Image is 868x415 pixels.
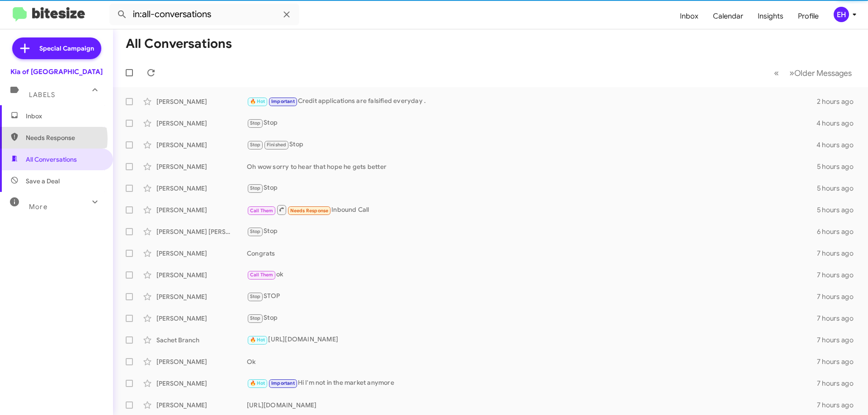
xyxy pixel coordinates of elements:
span: Older Messages [794,68,852,78]
div: [PERSON_NAME] [156,119,247,128]
div: [PERSON_NAME] [156,379,247,388]
div: EH [834,7,849,22]
span: » [789,67,794,79]
div: Stop [247,118,816,128]
div: 5 hours ago [817,184,861,193]
div: Ok [247,357,817,366]
div: 7 hours ago [817,292,861,301]
span: Stop [250,185,261,191]
div: [PERSON_NAME] [156,314,247,323]
div: 6 hours ago [817,227,861,236]
span: Stop [250,142,261,148]
div: Inbound Call [247,204,817,215]
span: 🔥 Hot [250,380,265,386]
nav: Page navigation example [769,64,857,82]
span: Important [271,380,295,386]
span: « [774,67,779,79]
div: [PERSON_NAME] [156,205,247,214]
span: Stop [250,315,261,321]
span: Needs Response [26,133,103,142]
span: Finished [267,142,287,148]
span: 🔥 Hot [250,337,265,343]
div: 5 hours ago [817,205,861,214]
button: Next [784,64,857,82]
span: Call Them [250,208,274,214]
span: Stop [250,228,261,234]
div: Congrats [247,249,817,258]
span: Stop [250,294,261,299]
div: 4 hours ago [816,119,861,128]
a: Calendar [706,3,750,29]
button: Previous [769,64,784,82]
span: 🔥 Hot [250,98,265,104]
div: [PERSON_NAME] [156,97,247,106]
span: Important [271,98,295,104]
span: Call Them [250,272,274,278]
a: Inbox [673,3,706,29]
div: [PERSON_NAME] [156,401,247,410]
button: EH [826,7,858,22]
span: Stop [250,120,261,126]
div: STOP [247,291,817,302]
span: Labels [29,91,55,99]
div: Credit applications are falsified everyday . [247,96,817,107]
div: 7 hours ago [817,379,861,388]
h1: All Conversations [126,37,232,51]
span: Needs Response [290,208,329,214]
div: [URL][DOMAIN_NAME] [247,401,817,410]
div: 7 hours ago [817,270,861,280]
div: [PERSON_NAME] [156,270,247,280]
span: Save a Deal [26,177,60,186]
a: Profile [791,3,826,29]
div: 4 hours ago [816,140,861,149]
div: [PERSON_NAME] [156,162,247,171]
span: More [29,203,47,211]
div: Sachet Branch [156,336,247,345]
div: [PERSON_NAME] [156,292,247,301]
div: 7 hours ago [817,314,861,323]
div: [PERSON_NAME] [156,184,247,193]
span: All Conversations [26,155,77,164]
div: 7 hours ago [817,336,861,345]
div: Stop [247,226,817,237]
div: Oh wow sorry to hear that hope he gets better [247,162,817,171]
a: Insights [750,3,791,29]
div: 7 hours ago [817,401,861,410]
div: Stop [247,313,817,323]
span: Inbox [26,112,103,121]
div: [PERSON_NAME] [156,140,247,149]
input: Search [109,4,299,25]
div: [PERSON_NAME] [156,249,247,258]
div: Stop [247,140,816,150]
div: 2 hours ago [817,97,861,106]
div: ok [247,270,817,280]
div: [URL][DOMAIN_NAME] [247,335,817,345]
div: 5 hours ago [817,162,861,171]
div: [PERSON_NAME] [156,357,247,366]
a: Special Campaign [12,37,101,59]
div: [PERSON_NAME] [PERSON_NAME] [156,227,247,236]
div: Kia of [GEOGRAPHIC_DATA] [10,67,103,76]
div: Hi I'm not in the market anymore [247,378,817,388]
div: 7 hours ago [817,357,861,366]
div: 7 hours ago [817,249,861,258]
div: Stop [247,183,817,193]
span: Special Campaign [39,44,94,53]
